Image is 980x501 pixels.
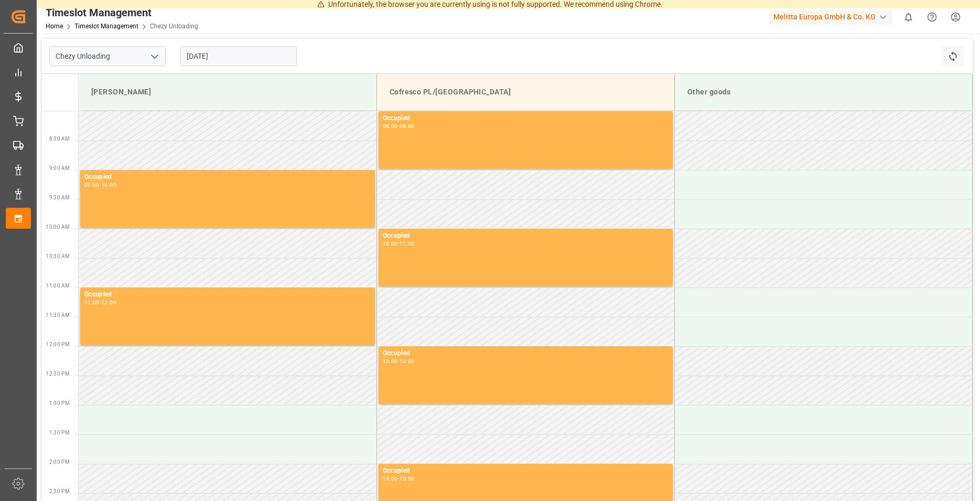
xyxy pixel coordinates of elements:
div: 10:00 [101,183,116,187]
div: Timeslot Management [46,5,198,20]
span: 8:30 AM [49,136,70,142]
div: [PERSON_NAME] [87,82,368,102]
button: Melitta Europa GmbH & Co. KG [769,7,897,27]
div: Occupied [84,290,371,300]
div: 12:00 [101,300,116,305]
a: Timeslot Management [74,23,138,30]
input: DD.MM.YYYY [180,46,297,66]
span: 9:00 AM [49,165,70,171]
input: Type to search/select [49,46,166,66]
a: Home [46,23,63,30]
button: open menu [146,48,162,65]
span: 1:30 PM [49,430,70,435]
div: - [100,300,101,305]
div: 08:00 [383,124,398,129]
span: 10:00 AM [46,224,70,230]
div: 11:00 [400,241,415,246]
div: Occupied [383,231,669,241]
span: 12:00 PM [46,342,70,347]
div: 12:00 [383,359,398,364]
div: - [397,476,399,481]
span: 10:30 AM [46,253,70,259]
span: 9:30 AM [49,195,70,200]
span: 11:30 AM [46,312,70,318]
div: 11:00 [84,300,100,305]
div: Occupied [84,172,371,183]
div: Melitta Europa GmbH & Co. KG [769,9,892,25]
div: 14:00 [383,476,398,481]
span: 2:00 PM [49,459,70,465]
div: Cofresco PL/[GEOGRAPHIC_DATA] [385,82,666,102]
div: Occupied [383,348,669,359]
div: - [397,241,399,246]
div: - [397,124,399,129]
div: - [397,359,399,364]
span: 11:00 AM [46,283,70,289]
button: Help Center [920,5,944,29]
div: 09:00 [84,183,100,187]
div: Occupied [383,113,669,124]
div: Other goods [683,82,964,102]
div: 15:00 [400,476,415,481]
span: 1:00 PM [49,400,70,406]
div: Occupied [383,466,669,476]
button: show 0 new notifications [897,5,920,29]
div: 10:00 [383,241,398,246]
span: 12:30 PM [46,371,70,377]
span: 2:30 PM [49,488,70,494]
div: 09:00 [400,124,415,129]
div: - [100,183,101,187]
div: 13:00 [400,359,415,364]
